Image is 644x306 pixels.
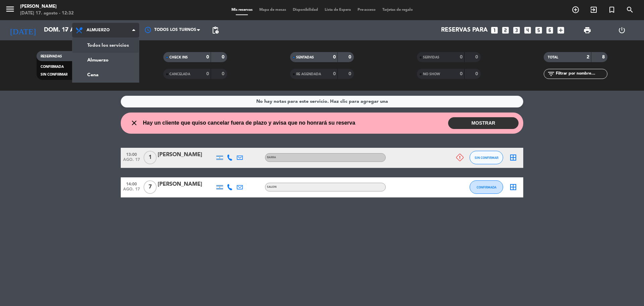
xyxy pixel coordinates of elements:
strong: 0 [222,72,226,76]
div: LOG OUT [604,20,639,40]
span: NO SHOW [423,73,440,76]
span: CONFIRMADA [41,65,64,69]
i: exit_to_app [590,6,598,14]
strong: 0 [348,55,353,59]
strong: 0 [348,72,353,76]
strong: 0 [222,55,226,59]
strong: 0 [475,72,479,76]
strong: 0 [475,55,479,59]
button: MOSTRAR [448,117,519,129]
div: No hay notas para este servicio. Haz clic para agregar una [256,98,388,105]
span: Disponibilidad [289,8,321,12]
span: 7 [144,180,157,194]
strong: 0 [333,72,336,76]
button: SIN CONFIRMAR [470,151,503,164]
span: ago. 17 [123,158,140,165]
strong: 8 [602,55,606,59]
span: Lista de Espera [321,8,354,12]
i: search [626,6,634,14]
span: pending_actions [211,26,219,34]
span: SIN CONFIRMAR [475,156,498,160]
i: looks_6 [545,26,554,35]
span: SERVIDAS [423,56,439,59]
span: Hay un cliente que quiso cancelar fuera de plazo y avisa que no honrará su reserva [143,119,355,127]
strong: 0 [333,55,336,59]
i: looks_one [490,26,499,35]
strong: 2 [587,55,589,59]
i: arrow_drop_down [62,26,70,34]
i: border_all [509,154,517,162]
i: looks_3 [512,26,521,35]
span: RE AGENDADA [296,73,321,76]
i: add_circle_outline [572,6,580,14]
span: 1 [144,151,157,164]
span: SIN CONFIRMAR [41,73,67,76]
span: BARRA [267,156,276,159]
span: CHECK INS [169,56,188,59]
i: menu [5,4,15,14]
i: [DATE] [5,23,41,38]
span: CONFIRMADA [477,185,496,189]
span: 13:00 [123,150,140,158]
span: SALON [267,186,277,188]
strong: 0 [206,72,209,76]
i: looks_5 [534,26,543,35]
i: close [130,119,138,127]
div: [PERSON_NAME] [20,3,74,10]
a: Almuerzo [72,53,139,68]
span: CANCELADA [169,73,190,76]
strong: 0 [460,55,463,59]
strong: 0 [206,55,209,59]
div: [PERSON_NAME] [158,180,215,189]
a: Cena [72,68,139,82]
span: Mapa de mesas [256,8,289,12]
i: power_settings_new [618,26,626,34]
div: [DATE] 17. agosto - 12:32 [20,10,74,17]
i: border_all [509,183,517,191]
span: RESERVADAS [41,55,62,58]
i: looks_two [501,26,510,35]
span: TOTAL [548,56,558,59]
button: menu [5,4,15,16]
span: 14:00 [123,180,140,187]
span: Mis reservas [228,8,256,12]
i: filter_list [547,70,555,78]
span: SENTADAS [296,56,314,59]
span: Pre-acceso [354,8,379,12]
i: looks_4 [523,26,532,35]
strong: 0 [460,72,463,76]
span: Tarjetas de regalo [379,8,416,12]
a: Todos los servicios [72,38,139,53]
span: ago. 17 [123,187,140,195]
span: print [583,26,591,34]
span: Almuerzo [87,28,110,33]
div: [PERSON_NAME] [158,150,215,159]
i: turned_in_not [608,6,616,14]
button: CONFIRMADA [470,180,503,194]
i: add_box [556,26,565,35]
span: Reservas para [441,27,488,34]
input: Filtrar por nombre... [555,70,607,78]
